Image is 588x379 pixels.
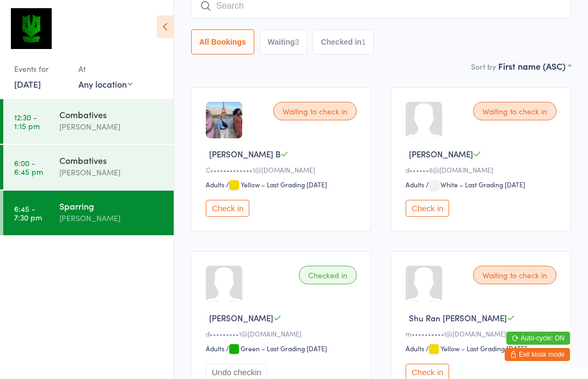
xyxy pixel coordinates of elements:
a: 12:30 -1:15 pmCombatives[PERSON_NAME] [3,99,174,144]
div: Waiting to check in [273,102,357,120]
button: Waiting3 [260,29,308,54]
div: d••••••6@[DOMAIN_NAME] [406,165,560,174]
div: Adults [406,344,424,353]
div: d•••••••••1@[DOMAIN_NAME] [206,329,360,338]
div: 3 [295,38,299,46]
button: All Bookings [191,29,254,54]
button: Exit kiosk mode [505,348,570,361]
div: [PERSON_NAME] [59,120,164,133]
div: Any location [78,78,132,90]
span: [PERSON_NAME] [209,312,273,323]
a: 6:45 -7:30 pmSparring[PERSON_NAME] [3,191,174,235]
div: Adults [206,180,224,189]
span: / Yellow – Last Grading [DATE] [226,180,327,189]
div: Waiting to check in [473,266,556,284]
img: Krav Maga Defence Institute [11,8,52,49]
div: Checked in [299,266,357,284]
div: Adults [406,180,424,189]
span: [PERSON_NAME] B [209,148,280,160]
div: m••••••••••l@[DOMAIN_NAME] [406,329,560,338]
div: [PERSON_NAME] [59,166,164,179]
div: [PERSON_NAME] [59,212,164,224]
time: 6:45 - 7:30 pm [14,204,42,222]
div: Combatives [59,154,164,166]
button: Check in [206,200,249,217]
div: At [78,60,132,78]
div: Adults [206,344,224,353]
div: 1 [362,38,366,46]
button: Checked in1 [313,29,374,54]
div: Events for [14,60,68,78]
div: Waiting to check in [473,102,556,120]
span: / Yellow – Last Grading [DATE] [426,344,527,353]
label: Sort by [471,61,496,72]
a: [DATE] [14,78,41,90]
button: Check in [406,200,449,217]
div: Sparring [59,200,164,212]
span: [PERSON_NAME] [409,148,473,160]
span: Shu Ran [PERSON_NAME] [409,312,507,323]
div: Combatives [59,108,164,120]
span: / White – Last Grading [DATE] [426,180,525,189]
span: / Green – Last Grading [DATE] [226,344,327,353]
button: Auto-cycle: ON [506,332,570,345]
time: 12:30 - 1:15 pm [14,113,40,130]
a: 6:00 -6:45 pmCombatives[PERSON_NAME] [3,145,174,189]
time: 6:00 - 6:45 pm [14,158,43,176]
div: C•••••••••••••1@[DOMAIN_NAME] [206,165,360,174]
div: First name (ASC) [498,60,571,72]
img: image1750904613.png [206,102,242,138]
